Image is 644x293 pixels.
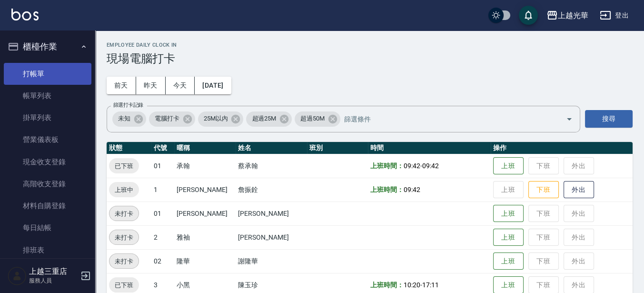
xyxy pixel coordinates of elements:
[422,162,439,170] span: 09:42
[4,217,91,239] a: 每日結帳
[151,225,175,249] td: 2
[370,281,404,289] b: 上班時間：
[109,232,139,242] span: 未打卡
[422,281,439,289] span: 17:11
[107,42,633,48] h2: Employee Daily Clock In
[4,129,91,151] a: 營業儀表板
[564,181,594,199] button: 外出
[493,253,524,270] button: 上班
[195,77,231,94] button: [DATE]
[246,111,292,127] div: 超過25M
[342,111,549,127] input: 篩選條件
[236,178,307,202] td: 詹振銓
[107,142,151,154] th: 狀態
[4,85,91,107] a: 帳單列表
[4,63,91,85] a: 打帳單
[109,209,139,219] span: 未打卡
[136,77,166,94] button: 昨天
[109,280,139,290] span: 已下班
[4,151,91,173] a: 現金收支登錄
[109,256,139,266] span: 未打卡
[404,281,420,289] span: 10:20
[4,173,91,195] a: 高階收支登錄
[174,142,236,154] th: 暱稱
[236,249,307,273] td: 謝隆華
[368,154,490,178] td: -
[4,107,91,129] a: 掛單列表
[8,266,27,285] img: Person
[112,114,136,123] span: 未知
[404,186,420,193] span: 09:42
[4,239,91,261] a: 排班表
[368,142,490,154] th: 時間
[295,114,330,123] span: 超過50M
[151,142,175,154] th: 代號
[370,186,404,193] b: 上班時間：
[149,114,185,123] span: 電腦打卡
[149,111,195,127] div: 電腦打卡
[198,111,244,127] div: 25M以內
[585,110,633,128] button: 搜尋
[370,162,404,170] b: 上班時間：
[562,111,577,127] button: Open
[4,34,91,59] button: 櫃檯作業
[174,249,236,273] td: 隆華
[29,267,78,276] h5: 上越三重店
[295,111,340,127] div: 超過50M
[236,142,307,154] th: 姓名
[107,77,136,94] button: 前天
[528,181,559,199] button: 下班
[493,229,524,246] button: 上班
[113,101,143,109] label: 篩選打卡記錄
[112,111,146,127] div: 未知
[174,178,236,202] td: [PERSON_NAME]
[109,185,139,195] span: 上班中
[236,225,307,249] td: [PERSON_NAME]
[198,114,234,123] span: 25M以內
[11,9,39,20] img: Logo
[246,114,282,123] span: 超過25M
[29,276,78,285] p: 服務人員
[151,202,175,225] td: 01
[236,154,307,178] td: 蔡承翰
[236,202,307,225] td: [PERSON_NAME]
[174,202,236,225] td: [PERSON_NAME]
[519,6,538,25] button: save
[174,154,236,178] td: 承翰
[493,157,524,175] button: 上班
[558,10,588,21] div: 上越光華
[109,161,139,171] span: 已下班
[151,178,175,202] td: 1
[493,205,524,222] button: 上班
[404,162,420,170] span: 09:42
[4,195,91,217] a: 材料自購登錄
[107,52,633,65] h3: 現場電腦打卡
[166,77,195,94] button: 今天
[151,154,175,178] td: 01
[151,249,175,273] td: 02
[596,7,633,24] button: 登出
[174,225,236,249] td: 雅袖
[543,6,592,25] button: 上越光華
[491,142,633,154] th: 操作
[307,142,368,154] th: 班別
